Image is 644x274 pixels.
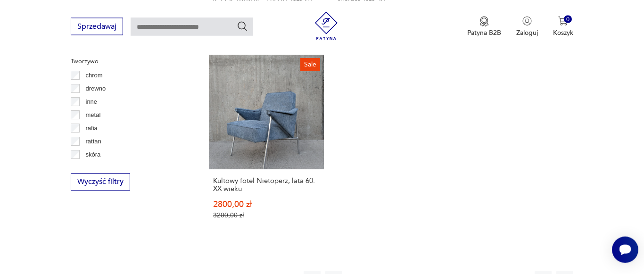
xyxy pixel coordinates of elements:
[86,97,98,107] p: inne
[86,163,106,173] p: tkanina
[612,236,638,263] iframe: Smartsupp widget button
[86,70,103,81] p: chrom
[312,11,340,40] img: Patyna - sklep z meblami i dekoracjami vintage
[213,177,320,193] h3: Kultowy fotel Nietoperz, lata 60. XX wieku
[209,54,324,238] a: SaleKultowy fotel Nietoperz, lata 60. XX wiekuKultowy fotel Nietoperz, lata 60. XX wieku2800,00 z...
[86,83,106,94] p: drewno
[213,211,320,219] p: 3200,00 zł
[86,149,101,160] p: skóra
[237,20,248,32] button: Szukaj
[71,56,186,66] p: Tworzywo
[467,16,501,37] button: Patyna B2B
[467,16,501,37] a: Ikona medaluPatyna B2B
[558,16,568,25] img: Ikona koszyka
[71,24,123,30] a: Sprzedawaj
[479,16,489,26] img: Ikona medalu
[71,17,123,35] button: Sprzedawaj
[71,173,130,191] button: Wyczyść filtry
[522,16,532,25] img: Ikonka użytkownika
[553,28,573,37] p: Koszyk
[86,110,101,120] p: metal
[516,16,538,37] button: Zaloguj
[467,28,501,37] p: Patyna B2B
[86,136,101,147] p: rattan
[213,200,320,208] p: 2800,00 zł
[86,123,98,133] p: rafia
[516,28,538,37] p: Zaloguj
[564,15,572,23] div: 0
[553,16,573,37] button: 0Koszyk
